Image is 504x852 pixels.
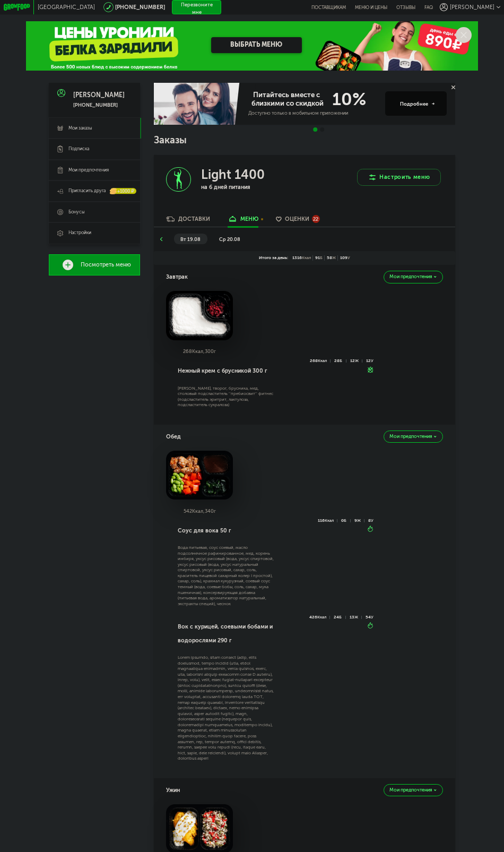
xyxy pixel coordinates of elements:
[320,255,323,260] span: Б
[73,92,125,99] div: [PERSON_NAME]
[178,545,275,607] div: Вода питьевая, соус соевый, масло подсолнечное рафинированное, мед, корень имбиря, уксус рисовый ...
[38,4,95,11] span: [GEOGRAPHIC_DATA]
[339,615,342,619] span: Б
[385,91,447,116] button: Подробнее
[224,216,262,227] a: меню
[327,91,366,108] span: 10%
[201,184,292,191] p: на 6 дней питания
[154,83,241,125] img: family-banner.579af9d.jpg
[201,167,265,182] h3: Light 1400
[357,169,441,186] button: Настроить меню
[68,230,91,236] span: Настройки
[178,216,210,222] div: Доставки
[347,255,350,260] span: У
[371,358,373,363] span: У
[310,359,331,363] div: 268
[340,358,342,363] span: Б
[344,518,346,523] span: Б
[192,508,205,514] span: Ккал,
[68,146,89,152] span: Подписка
[214,348,216,354] span: г
[178,519,275,543] div: Соус для вока 50 г
[68,209,85,216] span: Бонусы
[273,216,324,227] a: Оценки 22
[354,615,358,619] span: Ж
[350,359,362,363] div: 12
[49,160,140,181] a: Мои предпочтения
[68,188,106,194] span: Пригласить друга
[154,136,455,145] h1: Заказы
[450,4,494,11] span: [PERSON_NAME]
[110,188,136,194] div: +1000 ₽
[366,359,373,363] div: 12
[334,359,346,363] div: 28
[248,91,327,108] span: Питайтесь вместе с близкими со скидкой
[211,37,302,53] a: ВЫБРАТЬ МЕНЮ
[214,508,216,514] span: г
[325,255,338,261] div: 58
[73,102,125,108] div: [PHONE_NUMBER]
[389,788,432,793] span: Мои предпочтения
[312,215,320,223] div: 22
[354,519,364,522] div: 9
[355,358,359,363] span: Ж
[341,519,350,522] div: 0
[49,118,140,139] a: Мои заказы
[49,222,140,244] a: Настройки
[332,255,336,260] span: Ж
[350,616,362,619] div: 13
[389,274,432,279] span: Мои предпочтения
[313,255,325,261] div: 91
[178,386,275,408] div: [PERSON_NAME], творог, брусника, мед, столовый подсластитель ''пребиосвит'' фитнес (подсластитель...
[309,616,330,619] div: 426
[49,139,140,160] a: Подписка
[325,518,334,523] span: Ккал
[166,784,180,797] h4: Ужин
[318,358,327,363] span: Ккал
[366,616,373,619] div: 54
[49,254,140,276] a: Посмотреть меню
[192,348,205,354] span: Ккал,
[81,262,131,268] span: Посмотреть меню
[180,236,201,242] span: вт 19.08
[240,216,258,222] div: меню
[49,180,140,202] a: Пригласить друга +1000 ₽
[302,255,311,260] span: Ккал
[178,359,275,383] div: Нежный крем с брусникой 300 г
[285,216,309,222] span: Оценки
[115,4,165,11] a: [PHONE_NUMBER]
[317,615,326,619] span: Ккал
[318,519,337,522] div: 116
[371,615,373,619] span: У
[400,100,435,107] div: Подробнее
[389,434,432,439] span: Мои предпочтения
[68,167,109,174] span: Мои предпочтения
[368,519,373,522] div: 8
[334,616,345,619] div: 24
[357,518,361,523] span: Ж
[166,451,232,500] img: big_oQJDJ5HB92PK7ztq.png
[166,430,181,443] h4: Обед
[166,270,188,283] h4: Завтрак
[313,127,317,132] span: Go to slide 1
[219,236,240,242] span: ср 20.08
[248,109,379,116] div: Доступно только в мобильном приложении
[178,655,275,762] div: Lorem ipsumdo, sitam consect (adip, elits doeiusmod, tempo incidid (utla, etdol magnaaliqua enima...
[49,202,140,223] a: Бонусы
[371,518,373,523] span: У
[166,291,232,340] img: big_YplubhGIsFkQ4Gk5.png
[68,125,92,132] span: Мои заказы
[163,216,214,227] a: Доставки
[338,255,352,261] div: 109
[320,127,324,132] span: Go to slide 2
[166,509,232,514] div: 542 340
[257,255,290,261] div: Итого за день:
[178,615,275,652] div: Вок с курицей, соевыми бобами и водорослями 290 г
[166,349,232,355] div: 268 300
[290,255,313,261] div: 1316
